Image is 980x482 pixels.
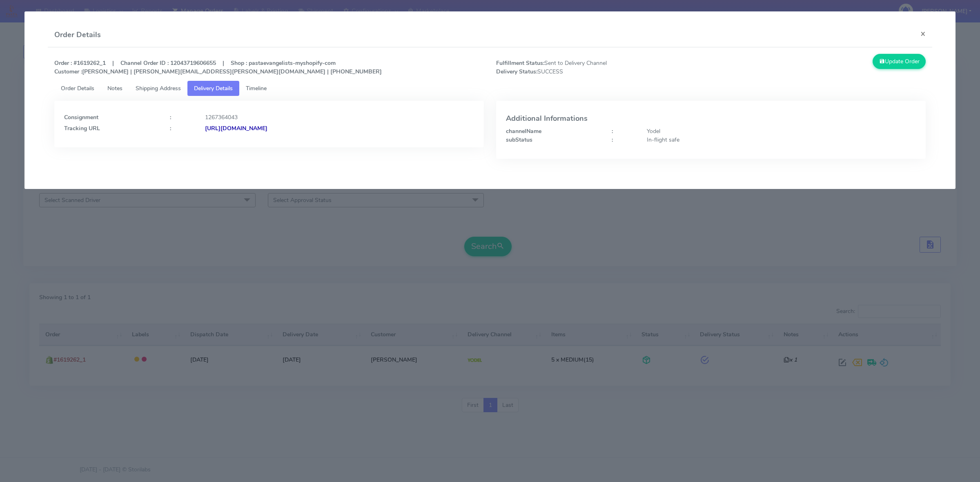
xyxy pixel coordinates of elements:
[496,68,537,76] strong: Delivery Status:
[873,54,926,69] button: Update Order
[194,84,233,92] span: Delivery Details
[199,113,480,122] div: 1267364043
[506,115,916,123] h4: Additional Informations
[612,136,613,144] strong: :
[54,59,382,76] strong: Order : #1619262_1 | Channel Order ID : 12043719606655 | Shop : pastaevangelists-myshopify-com [P...
[496,59,544,67] strong: Fulfillment Status:
[641,135,922,144] div: In-flight safe
[170,124,171,132] strong: :
[54,68,82,76] strong: Customer :
[170,113,171,121] strong: :
[506,136,532,144] strong: subStatus
[54,29,101,40] h4: Order Details
[54,81,926,96] ul: Tabs
[246,84,267,92] span: Timeline
[136,84,181,92] span: Shipping Address
[506,127,541,135] strong: channelName
[641,127,922,135] div: Yodel
[107,84,122,92] span: Notes
[64,124,100,132] strong: Tracking URL
[914,23,932,44] button: Close
[612,127,613,135] strong: :
[64,113,98,121] strong: Consignment
[61,84,94,92] span: Order Details
[205,124,267,132] strong: [URL][DOMAIN_NAME]
[490,59,711,76] span: Sent to Delivery Channel SUCCESS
